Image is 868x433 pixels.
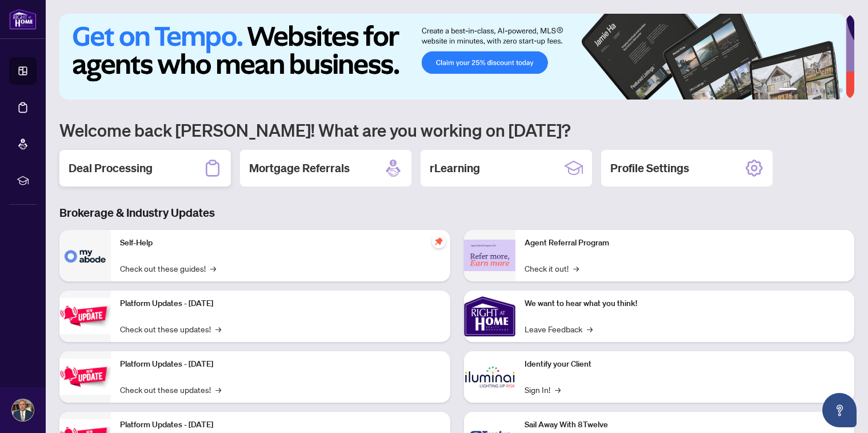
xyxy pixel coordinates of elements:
img: We want to hear what you think! [464,291,515,342]
span: → [555,383,561,396]
a: Check out these guides!→ [120,262,216,275]
p: Platform Updates - [DATE] [120,297,441,310]
p: Platform Updates - [DATE] [120,358,441,371]
span: → [210,262,216,275]
a: Leave Feedback→ [525,323,593,335]
p: We want to hear what you think! [525,297,846,310]
h2: Mortgage Referrals [249,160,350,176]
p: Sail Away With 8Twelve [525,419,846,431]
h3: Brokerage & Industry Updates [59,205,854,221]
span: pushpin [432,235,446,248]
img: Slide 0 [59,14,846,100]
span: → [215,323,221,335]
img: Agent Referral Program [464,240,515,271]
a: Check out these updates!→ [120,323,221,335]
p: Platform Updates - [DATE] [120,419,441,431]
span: → [573,262,579,275]
button: 3 [811,88,815,93]
button: 4 [820,88,825,93]
button: 1 [779,88,797,93]
h2: Profile Settings [610,160,689,176]
button: 2 [802,88,806,93]
img: Self-Help [59,230,111,281]
p: Agent Referral Program [525,237,846,249]
h2: Deal Processing [69,160,153,176]
img: Platform Updates - July 8, 2025 [59,359,111,395]
p: Self-Help [120,237,441,249]
button: 6 [838,88,843,93]
a: Check it out!→ [525,262,579,275]
button: 5 [829,88,834,93]
a: Sign In!→ [525,383,561,396]
img: Profile Icon [12,399,34,421]
img: logo [9,9,37,30]
a: Check out these updates!→ [120,383,221,396]
p: Identify your Client [525,358,846,371]
img: Platform Updates - July 21, 2025 [59,298,111,334]
h2: rLearning [430,160,480,176]
span: → [587,323,593,335]
h1: Welcome back [PERSON_NAME]! What are you working on [DATE]? [59,119,854,141]
span: → [215,383,221,396]
button: Open asap [822,393,857,427]
img: Identify your Client [464,351,515,403]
